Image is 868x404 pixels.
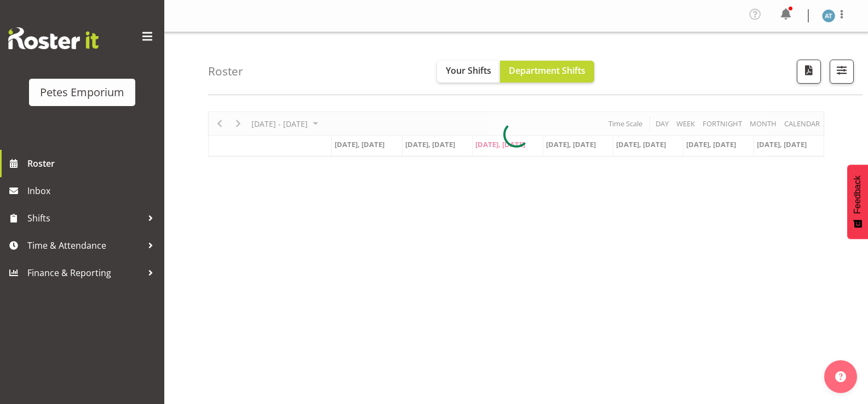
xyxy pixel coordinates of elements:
span: Time & Attendance [27,237,142,254]
img: help-xxl-2.png [835,371,846,382]
span: Finance & Reporting [27,265,142,281]
div: Petes Emporium [40,84,124,101]
button: Filter Shifts [830,60,854,84]
span: Inbox [27,183,159,199]
img: alex-micheal-taniwha5364.jpg [822,9,835,22]
button: Your Shifts [437,61,500,83]
span: Shifts [27,210,142,226]
button: Department Shifts [500,61,594,83]
span: Your Shifts [446,65,491,77]
button: Download a PDF of the roster according to the set date range. [797,60,821,84]
span: Roster [27,155,159,172]
h4: Roster [208,65,243,78]
button: Feedback - Show survey [847,165,868,239]
span: Feedback [853,175,863,214]
img: Rosterit website logo [8,27,99,49]
span: Department Shifts [509,65,585,77]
